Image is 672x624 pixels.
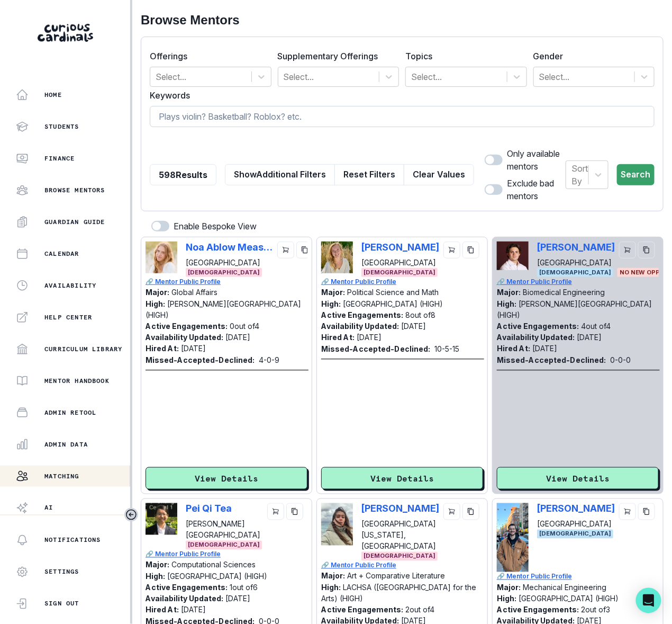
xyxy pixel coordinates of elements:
p: Availability Updated: [146,594,223,603]
img: Picture of Elya Aboutboul [321,503,353,546]
p: Students [44,122,79,131]
a: 🔗 Mentor Public Profile [146,550,308,559]
button: Clear Values [404,164,474,185]
button: cart [443,503,460,520]
p: [GEOGRAPHIC_DATA] (HIGH) [167,572,267,581]
p: Major: [497,583,521,592]
p: 0 out of 4 [230,322,259,331]
p: Noa Ablow Measelle [186,242,273,253]
p: Hired At: [146,605,179,614]
p: Political Science and Math [347,288,439,297]
p: [PERSON_NAME] [537,242,615,253]
button: View Details [321,467,483,489]
p: Only available mentors [507,147,566,173]
p: Finance [44,154,75,163]
p: [GEOGRAPHIC_DATA] (HIGH) [343,299,443,308]
p: 2 out of 3 [581,605,610,614]
p: Major: [146,560,169,569]
p: High: [146,572,165,581]
p: [GEOGRAPHIC_DATA] [361,257,439,268]
p: Biomedical Engineering [523,288,605,297]
button: View Details [146,467,307,489]
button: copy [638,503,655,520]
p: 598 Results [159,168,207,181]
input: Plays violin? Basketball? Roblox? etc. [150,106,655,127]
p: Active Engagements: [321,310,403,319]
p: High: [321,299,341,308]
p: High: [321,583,341,592]
p: Matching [44,472,79,480]
p: Guardian Guide [44,218,105,226]
p: Major: [321,572,345,581]
p: [DATE] [532,344,557,353]
button: copy [296,242,313,258]
p: Global Affairs [171,288,217,297]
button: copy [462,503,479,520]
p: [PERSON_NAME][GEOGRAPHIC_DATA] (HIGH) [497,299,652,319]
p: [GEOGRAPHIC_DATA] [186,257,273,268]
p: 8 out of 8 [405,310,435,319]
p: [PERSON_NAME][GEOGRAPHIC_DATA] (HIGH) [146,299,301,319]
img: Picture of Pei Qi Tea [146,503,177,535]
p: Availability Updated: [321,322,399,331]
p: Browse Mentors [44,186,105,194]
label: Offerings [150,50,265,63]
p: [GEOGRAPHIC_DATA] [537,519,615,530]
p: Major: [497,288,521,297]
p: [DATE] [401,322,426,331]
button: cart [619,242,636,258]
p: 🔗 Mentor Public Profile [321,277,484,287]
p: Sign Out [44,600,79,608]
p: Art + Comparative Literature [347,572,445,581]
label: Keywords [150,89,648,102]
span: [DEMOGRAPHIC_DATA] [186,541,262,550]
p: [GEOGRAPHIC_DATA] (HIGH) [519,594,619,603]
p: Availability Updated: [146,333,223,342]
p: [PERSON_NAME] [361,242,439,253]
p: Active Engagements: [146,322,228,331]
p: [PERSON_NAME] [537,503,615,514]
p: Hired At: [497,344,530,353]
p: Help Center [44,313,92,322]
p: High: [497,594,516,603]
p: Major: [146,288,169,297]
img: Picture of Dylan Sevenikar [497,503,529,572]
button: cart [619,503,636,520]
p: Pei Qi Tea [186,503,263,514]
a: 🔗 Mentor Public Profile [146,277,308,287]
a: 🔗 Mentor Public Profile [497,572,660,582]
div: Open Intercom Messenger [636,588,661,613]
p: Major: [321,288,345,297]
p: Mentor Handbook [44,377,110,385]
p: Hired At: [321,333,355,342]
p: Enable Bespoke View [174,220,257,233]
label: Supplementary Offerings [278,50,393,63]
p: Availability Updated: [497,333,575,342]
button: View Details [497,467,659,489]
button: Toggle sidebar [124,508,138,522]
p: [DATE] [181,344,206,353]
p: Computational Sciences [171,560,256,569]
p: Notifications [44,536,101,545]
a: 🔗 Mentor Public Profile [321,561,484,570]
p: Availability [44,281,96,290]
p: Missed-Accepted-Declined: [146,354,255,366]
p: Admin Data [44,440,88,449]
p: Admin Retool [44,408,96,417]
p: [DATE] [181,605,206,614]
p: 10 - 5 - 15 [434,343,459,354]
p: 1 out of 6 [230,583,258,592]
p: Home [44,91,62,99]
span: [DEMOGRAPHIC_DATA] [361,552,438,561]
button: copy [638,242,655,258]
p: [DATE] [225,333,250,342]
p: [DATE] [225,594,250,603]
p: [PERSON_NAME] [361,503,439,514]
p: Active Engagements: [321,605,403,614]
button: ShowAdditional Filters [225,164,335,185]
a: 🔗 Mentor Public Profile [497,277,660,287]
img: Picture of Noa Ablow Measelle [146,242,177,273]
